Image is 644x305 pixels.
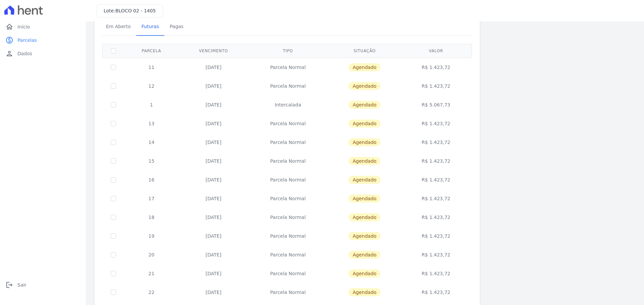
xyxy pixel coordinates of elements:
[179,208,248,227] td: [DATE]
[179,133,248,152] td: [DATE]
[124,44,179,58] th: Parcela
[3,47,83,60] a: personDados
[124,114,179,133] td: 13
[179,189,248,208] td: [DATE]
[401,208,471,227] td: R$ 1.423,72
[124,264,179,283] td: 21
[179,152,248,170] td: [DATE]
[248,77,328,95] td: Parcela Normal
[248,189,328,208] td: Parcela Normal
[179,170,248,189] td: [DATE]
[179,114,248,133] td: [DATE]
[401,44,471,58] th: Valor
[124,245,179,264] td: 20
[179,77,248,95] td: [DATE]
[348,232,380,240] span: Agendado
[124,77,179,95] td: 12
[348,270,380,278] span: Agendado
[248,114,328,133] td: Parcela Normal
[179,227,248,245] td: [DATE]
[348,251,380,259] span: Agendado
[348,176,380,184] span: Agendado
[124,58,179,77] td: 11
[348,157,380,165] span: Agendado
[136,18,164,36] a: Futuras
[17,282,26,288] span: Sair
[348,195,380,203] span: Agendado
[5,50,13,58] i: person
[348,82,380,90] span: Agendado
[3,33,83,47] a: paidParcelas
[179,58,248,77] td: [DATE]
[248,264,328,283] td: Parcela Normal
[5,281,13,289] i: logout
[248,245,328,264] td: Parcela Normal
[401,227,471,245] td: R$ 1.423,72
[248,95,328,114] td: Intercalada
[179,245,248,264] td: [DATE]
[124,227,179,245] td: 19
[124,152,179,170] td: 15
[164,18,189,36] a: Pagas
[17,37,37,44] span: Parcelas
[179,95,248,114] td: [DATE]
[401,58,471,77] td: R$ 1.423,72
[401,189,471,208] td: R$ 1.423,72
[401,114,471,133] td: R$ 1.423,72
[179,283,248,302] td: [DATE]
[17,23,30,30] span: Início
[348,213,380,221] span: Agendado
[248,133,328,152] td: Parcela Normal
[3,20,83,33] a: homeInício
[248,152,328,170] td: Parcela Normal
[5,23,13,31] i: home
[348,63,380,71] span: Agendado
[166,20,187,33] span: Pagas
[401,245,471,264] td: R$ 1.423,72
[401,283,471,302] td: R$ 1.423,72
[248,227,328,245] td: Parcela Normal
[104,7,156,14] h3: Lote:
[248,283,328,302] td: Parcela Normal
[248,58,328,77] td: Parcela Normal
[348,138,380,146] span: Agendado
[124,208,179,227] td: 18
[5,36,13,44] i: paid
[124,95,179,114] td: 1
[401,170,471,189] td: R$ 1.423,72
[401,133,471,152] td: R$ 1.423,72
[179,44,248,58] th: Vencimento
[328,44,401,58] th: Situação
[401,264,471,283] td: R$ 1.423,72
[17,50,32,57] span: Dados
[401,95,471,114] td: R$ 5.067,73
[179,264,248,283] td: [DATE]
[124,283,179,302] td: 22
[248,44,328,58] th: Tipo
[124,170,179,189] td: 16
[115,8,156,13] span: BLOCO 02 - 1405
[348,120,380,128] span: Agendado
[124,133,179,152] td: 14
[401,77,471,95] td: R$ 1.423,72
[401,152,471,170] td: R$ 1.423,72
[248,170,328,189] td: Parcela Normal
[102,20,135,33] span: Em Aberto
[248,208,328,227] td: Parcela Normal
[3,278,83,292] a: logoutSair
[348,288,380,296] span: Agendado
[124,189,179,208] td: 17
[138,20,163,33] span: Futuras
[348,101,380,109] span: Agendado
[101,18,136,36] a: Em Aberto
